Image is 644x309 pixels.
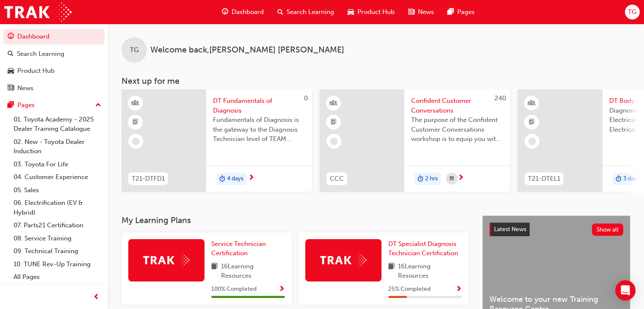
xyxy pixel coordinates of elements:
[456,284,462,295] button: Show Progress
[222,7,228,17] span: guage-icon
[388,284,431,294] span: 25 % Completed
[10,113,105,135] a: 01. Toyota Academy - 2025 Dealer Training Catalogue
[616,174,622,185] span: duration-icon
[211,284,257,294] span: 100 % Completed
[279,284,285,295] button: Show Progress
[232,7,264,17] span: Dashboard
[489,223,623,236] a: Latest NewsShow all
[320,254,367,267] img: Trak
[248,174,254,182] span: next-icon
[425,174,438,184] span: 2 hrs
[211,239,285,258] a: Service Technician Certification
[411,115,503,144] span: The purpose of the Confident Customer Conversations workshop is to equip you with tools to commun...
[529,98,535,109] span: learningResourceType_INSTRUCTOR_LED-icon
[398,262,462,281] span: 16 Learning Resources
[133,98,138,109] span: learningResourceType_INSTRUCTOR_LED-icon
[10,196,105,219] a: 06. Electrification (EV & Hybrid)
[3,63,105,79] a: Product Hub
[93,292,100,303] span: prev-icon
[215,3,271,21] a: guage-iconDashboard
[528,138,536,145] span: learningRecordVerb_NONE-icon
[401,3,441,21] a: news-iconNews
[122,89,312,192] a: 0T21-DTFD1DT Fundamentals of DiagnosisFundamentals of Diagnosis is the gateway to the Diagnosis T...
[10,258,105,271] a: 10. TUNE Rev-Up Training
[330,174,344,184] span: CCC
[592,223,624,236] button: Show all
[10,232,105,245] a: 08. Service Training
[17,100,35,110] div: Pages
[3,46,105,62] a: Search Learning
[3,27,105,97] button: DashboardSearch LearningProduct HubNews
[227,174,243,184] span: 4 days
[10,135,105,158] a: 02. New - Toyota Dealer Induction
[10,219,105,232] a: 07. Parts21 Certification
[529,117,535,128] span: booktick-icon
[357,7,395,17] span: Product Hub
[213,115,305,144] span: Fundamentals of Diagnosis is the gateway to the Diagnosis Technician level of TEAM Training and s...
[221,262,285,281] span: 16 Learning Resources
[95,100,101,111] span: up-icon
[3,97,105,113] button: Pages
[211,262,218,281] span: book-icon
[17,49,64,59] div: Search Learning
[219,174,225,185] span: duration-icon
[417,174,423,185] span: duration-icon
[130,45,138,55] span: TG
[132,138,140,145] span: learningRecordVerb_NONE-icon
[388,262,395,281] span: book-icon
[132,174,165,184] span: T21-DTFD1
[450,174,454,184] span: calendar-icon
[623,174,640,184] span: 3 days
[8,85,14,92] span: news-icon
[143,254,190,267] img: Trak
[458,174,464,182] span: next-icon
[331,98,337,109] span: learningResourceType_INSTRUCTOR_LED-icon
[348,7,354,17] span: car-icon
[133,117,138,128] span: booktick-icon
[10,158,105,171] a: 03. Toyota For Life
[456,286,462,293] span: Show Progress
[10,245,105,258] a: 09. Technical Training
[271,3,341,21] a: search-iconSearch Learning
[17,83,33,93] div: News
[388,239,462,258] a: DT Specialist Diagnosis Technician Certification
[8,33,14,41] span: guage-icon
[341,3,401,21] a: car-iconProduct Hub
[10,184,105,197] a: 05. Sales
[4,3,72,22] img: Trak
[122,215,469,225] h3: My Learning Plans
[320,89,510,192] a: 240CCCConfident Customer ConversationsThe purpose of the Confident Customer Conversations worksho...
[10,270,105,284] a: All Pages
[150,45,344,55] span: Welcome back , [PERSON_NAME] [PERSON_NAME]
[615,280,636,301] div: Open Intercom Messenger
[625,5,640,19] button: TG
[3,29,105,44] a: Dashboard
[528,174,560,184] span: T21-DTEL1
[277,7,283,17] span: search-icon
[418,7,434,17] span: News
[441,3,481,21] a: pages-iconPages
[494,226,526,233] span: Latest News
[457,7,475,17] span: Pages
[330,138,338,145] span: learningRecordVerb_NONE-icon
[495,94,506,102] span: 240
[331,117,337,128] span: booktick-icon
[628,7,636,17] span: TG
[408,7,415,17] span: news-icon
[17,66,55,76] div: Product Hub
[108,76,644,86] h3: Next up for me
[8,50,14,58] span: search-icon
[8,67,14,75] span: car-icon
[411,96,503,115] span: Confident Customer Conversations
[10,171,105,184] a: 04. Customer Experience
[8,102,14,109] span: pages-icon
[213,96,305,115] span: DT Fundamentals of Diagnosis
[304,94,308,102] span: 0
[287,7,334,17] span: Search Learning
[448,7,454,17] span: pages-icon
[388,240,458,257] span: DT Specialist Diagnosis Technician Certification
[211,240,266,257] span: Service Technician Certification
[279,286,285,293] span: Show Progress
